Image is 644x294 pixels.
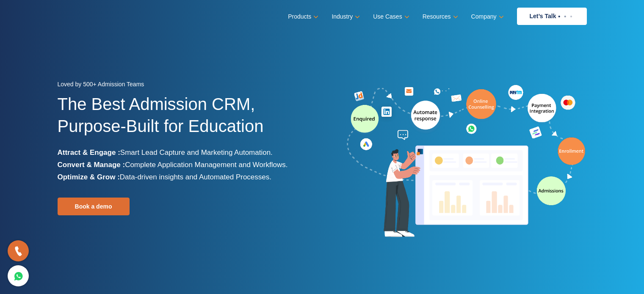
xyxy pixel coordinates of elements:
a: Book a demo [58,198,130,215]
a: Let’s Talk [517,8,587,25]
span: Smart Lead Capture and Marketing Automation. [120,148,273,157]
a: Resources [423,11,456,23]
a: Products [288,11,317,23]
b: Optimize & Grow : [58,173,120,181]
span: Complete Application Management and Workflows. [125,161,287,169]
a: Company [471,11,502,23]
img: admission-software-home-page-header [345,83,587,241]
span: Data-driven insights and Automated Processes. [120,173,271,181]
a: Industry [332,11,358,23]
b: Attract & Engage : [58,148,120,157]
b: Convert & Manage : [58,161,125,169]
div: Loved by 500+ Admission Teams [58,78,316,93]
a: Use Cases [373,11,407,23]
h1: The Best Admission CRM, Purpose-Built for Education [58,93,316,146]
